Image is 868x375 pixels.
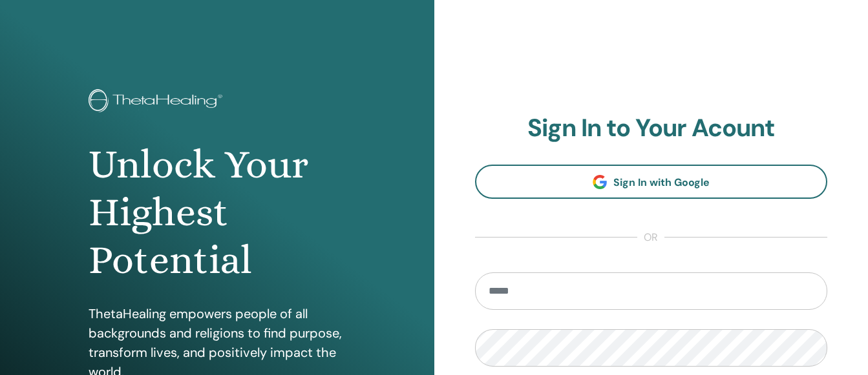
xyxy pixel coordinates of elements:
[637,230,664,245] span: or
[613,176,710,189] span: Sign In with Google
[89,141,346,285] h1: Unlock Your Highest Potential
[475,165,828,199] a: Sign In with Google
[475,114,828,143] h2: Sign In to Your Acount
